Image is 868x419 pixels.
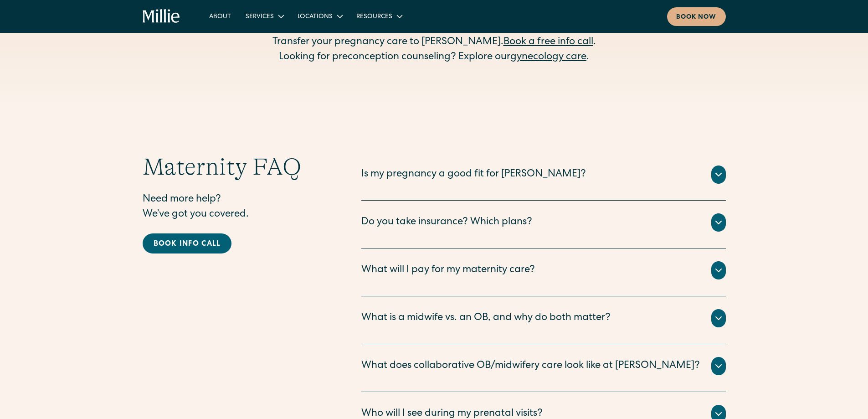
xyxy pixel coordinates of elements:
div: Resources [356,12,392,22]
div: Services [238,9,290,24]
div: Locations [290,9,349,24]
a: gynecology care [510,52,586,62]
div: Do you take insurance? Which plans? [361,215,532,230]
div: What will I pay for my maternity care? [361,263,535,278]
div: Book info call [154,239,221,250]
div: Is my pregnancy a good fit for [PERSON_NAME]? [361,167,586,182]
div: What is a midwife vs. an OB, and why do both matter? [361,311,611,326]
div: Book now [676,13,717,22]
a: About [202,9,238,24]
div: Resources [349,9,409,24]
a: home [143,9,180,24]
div: Looking for preconception counseling? Explore our . [259,50,609,65]
div: Locations [298,12,333,22]
div: Services [246,12,274,22]
p: Need more help? We’ve got you covered. [143,192,325,222]
div: Transfer your pregnancy care to [PERSON_NAME]. . [259,35,609,50]
a: Book a free info call [503,37,593,47]
a: Book info call [143,233,232,253]
h2: Maternity FAQ [143,153,325,181]
div: What does collaborative OB/midwifery care look like at [PERSON_NAME]? [361,359,700,374]
a: Book now [667,7,726,26]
